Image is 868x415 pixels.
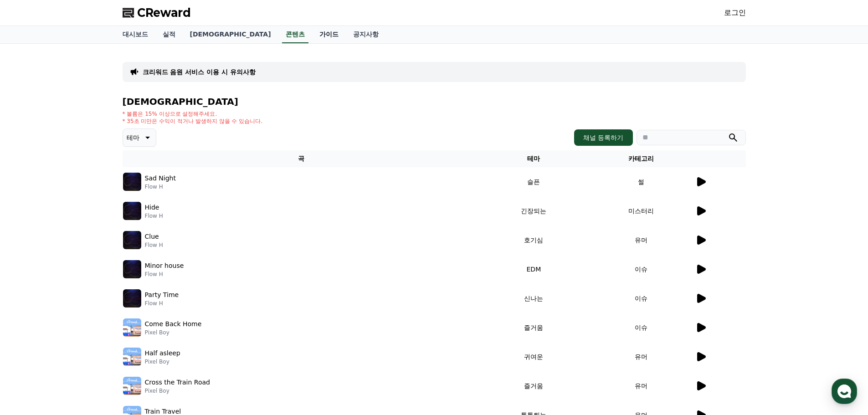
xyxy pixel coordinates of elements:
p: Hide [145,203,159,212]
td: 즐거움 [480,313,587,342]
p: * 35초 미만은 수익이 적거나 발생하지 않을 수 있습니다. [123,118,263,125]
p: Pixel Boy [145,387,210,395]
a: CReward [123,5,191,20]
a: 콘텐츠 [282,26,308,43]
td: 긴장되는 [480,196,587,225]
a: 로그인 [724,7,746,18]
p: Flow H [145,241,163,249]
button: 채널 등록하기 [574,129,632,146]
a: 대화 [60,289,118,312]
a: 가이드 [312,26,346,43]
p: Flow H [145,183,176,190]
p: Clue [145,232,159,241]
td: 유머 [587,225,694,255]
img: music [123,202,141,220]
td: 호기심 [480,225,587,255]
span: 설정 [141,302,152,310]
p: * 볼륨은 15% 이상으로 설정해주세요. [123,110,263,118]
p: 테마 [127,131,139,144]
h4: [DEMOGRAPHIC_DATA] [123,97,746,107]
th: 카테고리 [587,150,694,167]
a: 대시보드 [115,26,155,43]
img: music [123,231,141,249]
p: Pixel Boy [145,358,180,365]
td: 썰 [587,167,694,196]
a: 홈 [3,289,60,312]
a: 공지사항 [346,26,386,43]
img: music [123,318,141,337]
td: 이슈 [587,313,694,342]
td: 유머 [587,371,694,400]
a: 설정 [118,289,175,312]
th: 곡 [123,150,480,167]
p: Come Back Home [145,319,202,329]
p: Pixel Boy [145,329,202,336]
button: 테마 [123,128,156,147]
img: music [123,173,141,191]
p: Cross the Train Road [145,378,210,387]
img: music [123,260,141,278]
td: 슬픈 [480,167,587,196]
p: Flow H [145,271,184,278]
td: 귀여운 [480,342,587,371]
img: music [123,348,141,366]
span: 대화 [83,303,94,310]
a: 실적 [155,26,183,43]
p: Sad Night [145,174,176,183]
th: 테마 [480,150,587,167]
p: Flow H [145,212,163,220]
img: music [123,377,141,395]
span: CReward [137,5,191,20]
img: music [123,289,141,307]
td: 이슈 [587,255,694,284]
td: 신나는 [480,284,587,313]
td: 미스터리 [587,196,694,225]
a: [DEMOGRAPHIC_DATA] [183,26,278,43]
p: Minor house [145,261,184,271]
td: 유머 [587,342,694,371]
td: EDM [480,255,587,284]
span: 홈 [29,302,34,310]
td: 이슈 [587,284,694,313]
p: Half asleep [145,348,180,358]
p: Party Time [145,290,179,300]
p: Flow H [145,300,179,307]
td: 즐거움 [480,371,587,400]
a: 크리워드 음원 서비스 이용 시 유의사항 [143,67,256,77]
